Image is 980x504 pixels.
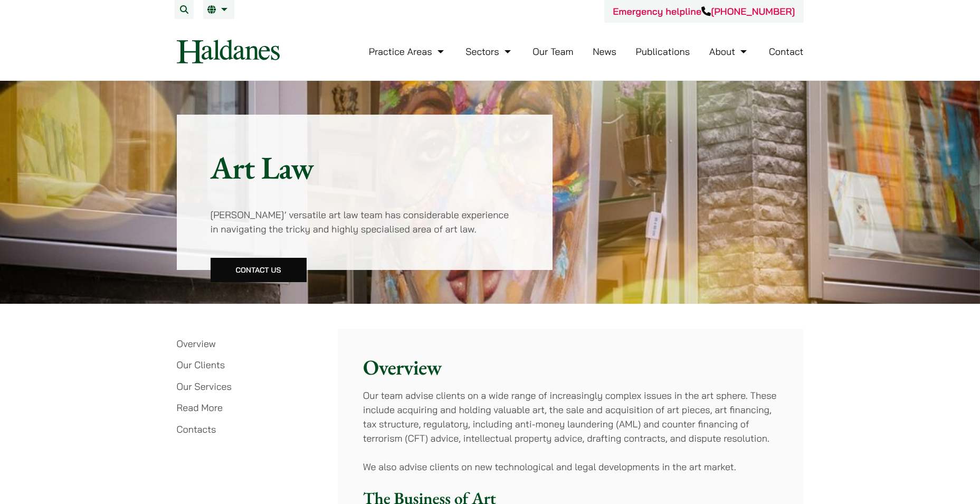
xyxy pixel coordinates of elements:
[363,354,778,380] h2: Overview
[177,380,232,393] a: Our Services
[369,45,446,58] a: Practice Areas
[613,5,795,17] a: Emergency helpline[PHONE_NUMBER]
[636,45,690,58] a: Publications
[207,5,230,14] a: EN
[769,45,804,58] a: Contact
[177,40,280,63] img: Logo of Haldanes
[465,45,513,58] a: Sectors
[532,45,573,58] a: Our Team
[211,258,307,282] a: Contact Us
[363,460,778,474] p: We also advise clients on new technological and legal developments in the art market.
[211,208,519,236] p: [PERSON_NAME]’ versatile art law team has considerable experience in navigating the tricky and hi...
[177,359,225,371] a: Our Clients
[177,402,223,414] a: Read More
[363,388,778,445] p: Our team advise clients on a wide range of increasingly complex issues in the art sphere. These i...
[177,338,216,350] a: Overview
[211,148,519,186] h1: Art Law
[709,45,749,58] a: About
[593,45,616,58] a: News
[177,423,216,435] a: Contacts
